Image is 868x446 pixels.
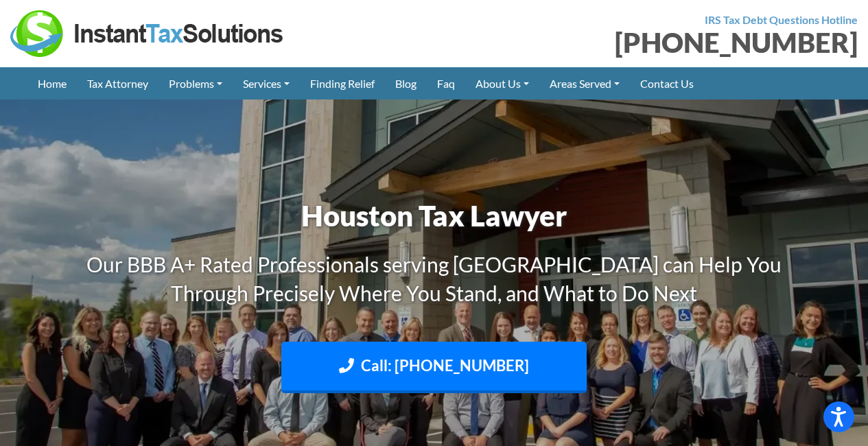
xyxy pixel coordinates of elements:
[630,67,704,99] a: Contact Us
[159,67,233,99] a: Problems
[54,250,815,307] h3: Our BBB A+ Rated Professionals serving [GEOGRAPHIC_DATA] can Help You Through Precisely Where You...
[427,67,465,99] a: Faq
[281,342,587,393] a: Call: [PHONE_NUMBER]
[233,67,300,99] a: Services
[300,67,385,99] a: Finding Relief
[385,67,427,99] a: Blog
[27,67,77,99] a: Home
[77,67,159,99] a: Tax Attorney
[10,25,285,38] a: Instant Tax Solutions Logo
[445,29,858,56] div: [PHONE_NUMBER]
[10,10,285,57] img: Instant Tax Solutions Logo
[705,13,858,26] strong: IRS Tax Debt Questions Hotline
[539,67,630,99] a: Areas Served
[465,67,539,99] a: About Us
[54,196,815,236] h1: Houston Tax Lawyer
